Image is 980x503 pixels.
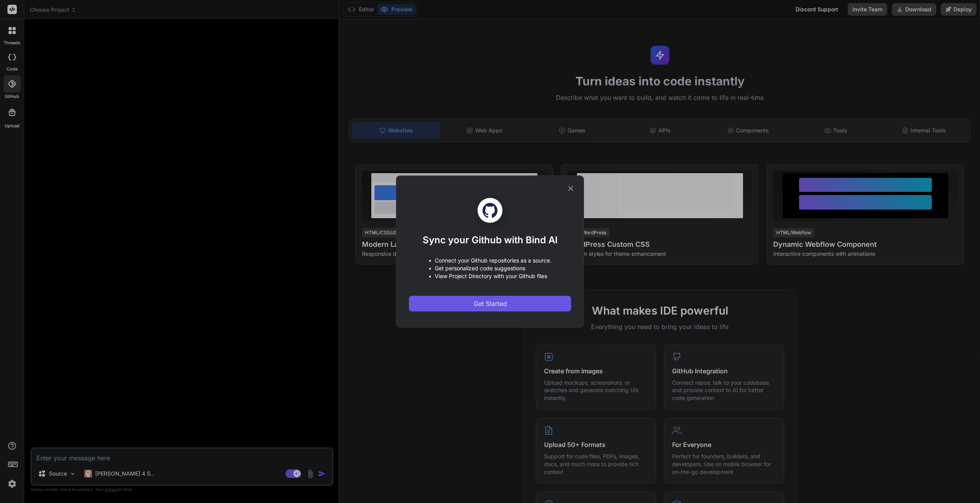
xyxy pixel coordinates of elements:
[409,296,571,311] button: Get Started
[423,234,558,246] h1: Sync your Github with Bind AI
[429,272,551,280] p: • View Project Directory with your Github files
[429,257,551,264] p: • Connect your Github repositories as a source.
[429,264,551,272] p: • Get personalized code suggestions
[474,299,507,308] span: Get Started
